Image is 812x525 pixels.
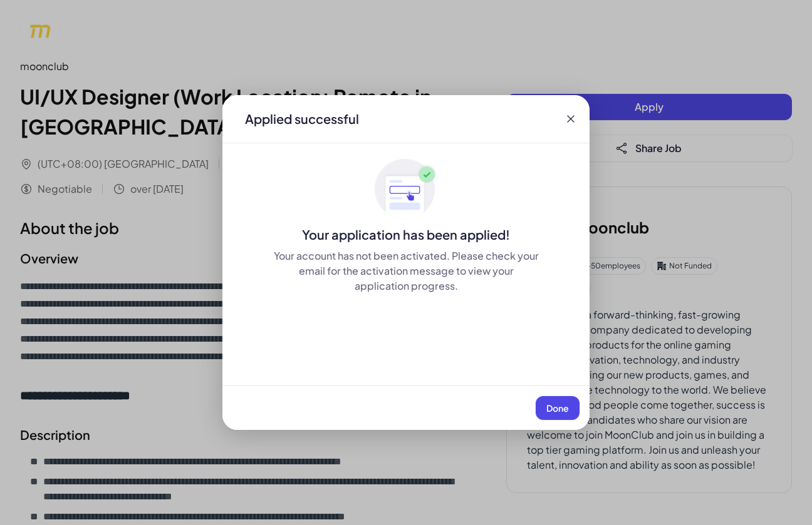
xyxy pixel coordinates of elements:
div: Your application has been applied! [222,226,590,243]
img: ApplyedMaskGroup3.svg [375,158,437,221]
div: Applied successful [245,110,359,128]
div: Your account has not been activated. Please check your email for the activation message to view y... [273,248,539,293]
button: Done [536,396,580,420]
span: Done [546,402,569,414]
